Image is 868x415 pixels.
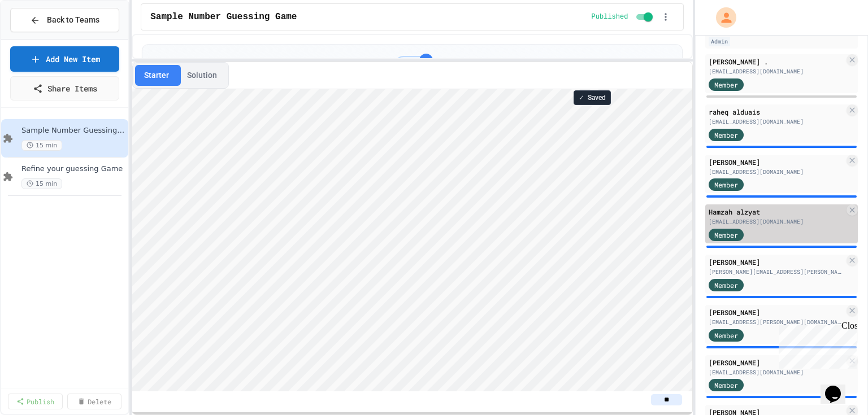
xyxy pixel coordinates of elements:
[592,12,628,21] span: Published
[714,180,738,190] span: Member
[21,126,126,136] span: Sample Number Guessing Game
[135,65,178,86] button: Starter
[709,168,844,176] div: [EMAIL_ADDRESS][DOMAIN_NAME]
[592,10,656,24] div: Content is published and visible to students
[21,164,126,174] span: Refine your guessing Game
[588,93,606,102] span: Saved
[714,80,738,90] span: Member
[709,117,844,126] div: [EMAIL_ADDRESS][DOMAIN_NAME]
[47,14,99,26] span: Back to Teams
[709,257,844,267] div: [PERSON_NAME]
[714,380,738,390] span: Member
[709,318,844,326] div: [EMAIL_ADDRESS][PERSON_NAME][DOMAIN_NAME]
[21,140,62,151] span: 15 min
[579,93,584,102] span: ✓
[714,280,738,290] span: Member
[704,5,739,30] div: My Account
[821,370,857,404] iframe: chat widget
[21,178,62,189] span: 15 min
[67,394,122,409] a: Delete
[714,330,738,340] span: Member
[5,5,78,72] div: Chat with us now!Close
[709,307,844,317] div: [PERSON_NAME]
[709,207,844,217] div: Hamzah alzyat
[150,10,297,24] span: Sample Number Guessing Game
[10,8,119,32] button: Back to Teams
[10,76,119,101] a: Share Items
[714,130,738,140] span: Member
[178,65,226,86] button: Solution
[8,394,63,409] a: Publish
[10,46,119,72] a: Add New Item
[709,368,844,377] div: [EMAIL_ADDRESS][DOMAIN_NAME]
[709,157,844,167] div: [PERSON_NAME]
[709,107,844,117] div: raheq alduais
[132,89,692,391] iframe: Snap! Programming Environment
[709,217,844,226] div: [EMAIL_ADDRESS][DOMAIN_NAME]
[709,56,844,67] div: [PERSON_NAME] .
[714,230,738,240] span: Member
[709,268,844,276] div: [PERSON_NAME][EMAIL_ADDRESS][PERSON_NAME][DOMAIN_NAME]
[774,321,857,369] iframe: chat widget
[709,357,844,368] div: [PERSON_NAME]
[709,37,730,46] div: Admin
[709,67,844,76] div: [EMAIL_ADDRESS][DOMAIN_NAME]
